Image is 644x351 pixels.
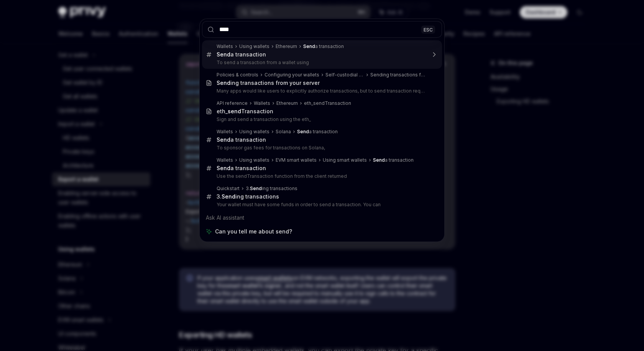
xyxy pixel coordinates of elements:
[373,157,414,163] div: a transaction
[217,79,320,86] div: ing transactions from your server
[304,100,351,106] div: eth_sendTransaction
[276,100,298,106] div: Ethereum
[250,185,262,191] b: Send
[239,129,269,135] div: Using wallets
[228,108,241,114] b: send
[239,157,269,163] div: Using wallets
[421,25,435,33] div: ESC
[217,43,233,50] div: Wallets
[303,43,344,50] div: a transaction
[276,157,317,163] div: EVM smart wallets
[276,43,297,50] div: Ethereum
[303,43,315,49] b: Send
[217,136,230,143] b: Send
[217,108,273,115] div: eth_ Transaction
[217,129,233,135] div: Wallets
[217,193,279,200] div: 3. ing transactions
[323,157,367,163] div: Using smart wallets
[217,51,230,58] b: Send
[217,79,230,86] b: Send
[217,51,266,58] div: a transaction
[217,165,230,171] b: Send
[264,72,319,78] div: Configuring your wallets
[297,129,309,134] b: Send
[217,145,426,151] p: To sponsor gas fees for transactions on Solana,
[217,136,266,143] div: a transaction
[202,211,442,225] div: Ask AI assistant
[217,185,240,192] div: Quickstart
[373,157,385,163] b: Send
[215,228,292,235] span: Can you tell me about send?
[254,100,270,106] div: Wallets
[217,88,426,94] p: Many apps would like users to explicitly authorize transactions, but to send transaction requests f
[239,43,269,50] div: Using wallets
[217,72,258,78] div: Policies & controls
[297,129,338,135] div: a transaction
[276,129,291,135] div: Solana
[217,165,266,172] div: a transaction
[217,60,426,66] p: To send a transaction from a wallet using
[217,100,248,106] div: API reference
[217,157,233,163] div: Wallets
[246,185,297,192] div: 3. ing transactions
[222,193,235,200] b: Send
[325,72,364,78] div: Self-custodial user wallets
[217,116,426,123] p: Sign and send a transaction using the eth_
[217,173,426,179] p: Use the sendTransaction function from the client returned
[217,202,426,208] p: Your wallet must have some funds in order to send a transaction. You can
[370,72,426,78] div: Sending transactions from your server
